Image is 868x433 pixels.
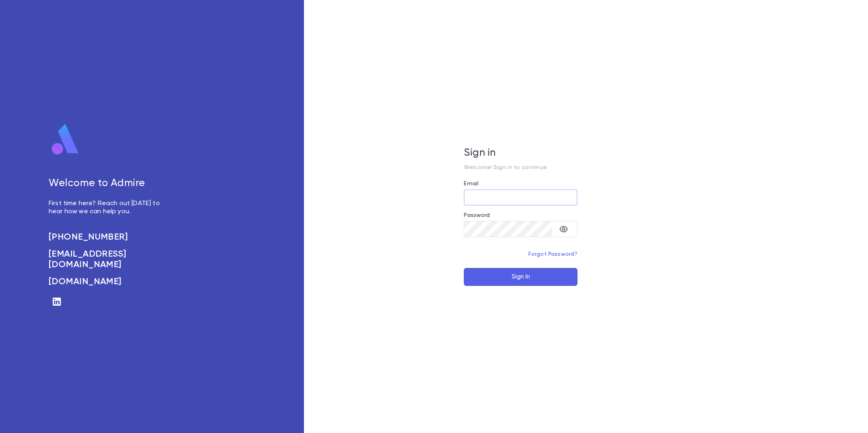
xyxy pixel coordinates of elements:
a: [PHONE_NUMBER] [49,232,169,242]
a: Forgot Password? [528,251,578,257]
button: Sign In [464,268,577,286]
p: Welcome! Sign in to continue. [464,164,577,171]
a: [EMAIL_ADDRESS][DOMAIN_NAME] [49,249,169,270]
a: [DOMAIN_NAME] [49,277,169,287]
label: Email [464,180,478,187]
h5: Sign in [464,147,577,159]
p: First time here? Reach out [DATE] to hear how we can help you. [49,199,169,216]
img: logo [49,123,82,156]
button: toggle password visibility [556,221,572,237]
label: Password [464,212,490,219]
h5: Welcome to Admire [49,178,169,190]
